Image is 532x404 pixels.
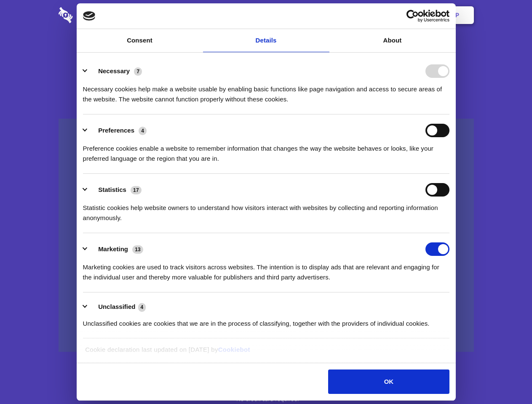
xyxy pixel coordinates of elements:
h4: Auto-redaction of sensitive data, encrypted data sharing and self-destructing private chats. Shar... [59,77,474,104]
div: Statistic cookies help website owners to understand how visitors interact with websites by collec... [83,197,449,223]
button: OK [328,369,449,394]
label: Necessary [98,67,130,74]
a: Details [203,29,329,52]
a: Consent [77,29,203,52]
button: Marketing (13) [83,242,149,256]
iframe: Drift Widget Chat Controller [490,362,522,394]
a: Contact [342,2,380,28]
div: Preference cookies enable a website to remember information that changes the way the website beha... [83,137,449,164]
button: Necessary (7) [83,64,147,78]
div: Cookie declaration last updated on [DATE] by [79,345,453,361]
label: Statistics [98,186,126,193]
h1: Eliminate Slack Data Loss. [59,38,474,68]
button: Unclassified (4) [83,302,151,312]
button: Preferences (4) [83,124,152,137]
span: 4 [139,127,147,135]
span: 4 [138,303,146,311]
label: Preferences [98,127,134,134]
div: Necessary cookies help make a website usable by enabling basic functions like page navigation and... [83,78,449,104]
span: 13 [132,245,143,254]
a: Cookiebot [218,346,250,353]
a: Login [382,2,419,28]
span: 7 [134,67,142,76]
a: Wistia video thumbnail [59,119,474,352]
button: Statistics (17) [83,183,147,197]
a: Pricing [247,2,284,28]
span: 17 [131,186,142,194]
img: logo-wordmark-white-trans-d4663122ce5f474addd5e946df7df03e33cb6a1c49d2221995e7729f52c070b2.svg [59,7,131,23]
a: Usercentrics Cookiebot - opens in a new window [376,10,449,22]
div: Marketing cookies are used to track visitors across websites. The intention is to display ads tha... [83,256,449,282]
label: Marketing [98,245,128,252]
div: Unclassified cookies are cookies that we are in the process of classifying, together with the pro... [83,312,449,329]
img: logo [83,11,96,21]
a: About [329,29,456,52]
